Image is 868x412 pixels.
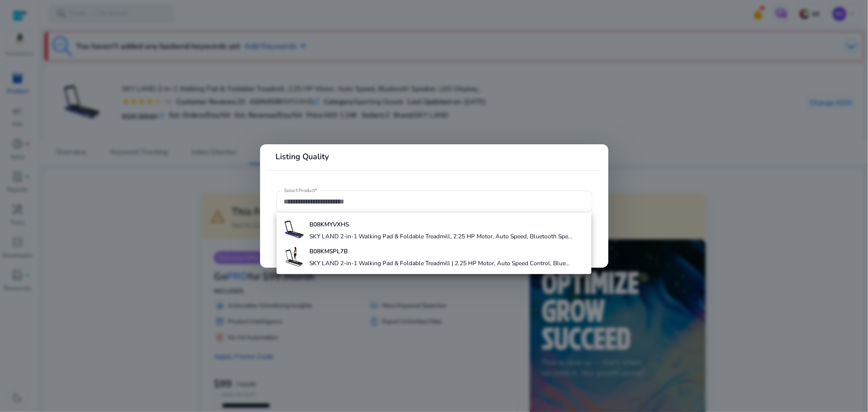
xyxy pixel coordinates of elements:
mat-label: Select Product* [284,187,317,194]
b: Listing Quality [276,151,329,162]
b: B08KMYVXHS [309,220,349,228]
b: B08KMSPL7B [309,247,348,255]
img: 41i0a62kb0L._AC_US40_.jpg [285,220,304,240]
h4: SKY LAND 2-in-1 Walking Pad & Foldable Treadmill | 2.25 HP Motor, Auto Speed Control, Blue... [309,259,570,267]
img: 41eB5CFyICL._AC_US40_.jpg [285,247,304,267]
h4: SKY LAND 2-in-1 Walking Pad & Foldable Treadmill, 2.25 HP Motor, Auto Speed, Bluetooth Spe... [309,232,573,240]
